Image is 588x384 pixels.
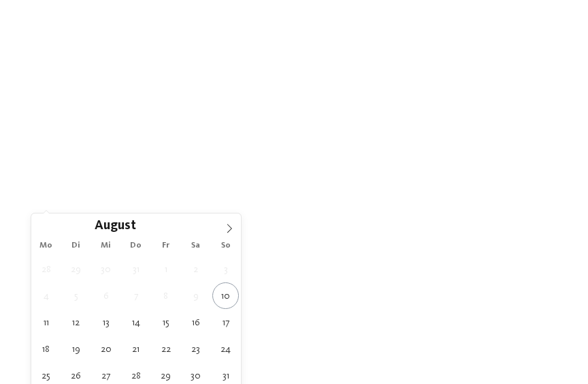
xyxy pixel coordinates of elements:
span: August 5, 2025 [63,282,89,309]
span: / [546,254,551,267]
span: August 22, 2025 [152,336,179,362]
span: August 20, 2025 [93,336,119,362]
span: Familienhotels Südtirol – von Familien für Familien [50,3,539,29]
input: Year [136,218,181,233]
span: Sa [181,241,211,250]
span: August 23, 2025 [182,336,209,362]
span: Do [121,241,151,250]
span: August 19, 2025 [63,336,89,362]
span: August 16, 2025 [182,309,209,336]
span: August 1, 2025 [152,256,179,282]
a: Qualitätsversprechen [83,74,180,85]
span: August 21, 2025 [122,336,149,362]
a: Familienhotels [GEOGRAPHIC_DATA] [103,59,273,70]
span: Juli 28, 2025 [33,256,59,282]
span: August 2, 2025 [182,256,209,282]
span: Region [203,212,243,222]
span: August 17, 2025 [212,309,239,336]
span: August 12, 2025 [63,309,89,336]
span: Mo [31,241,61,250]
span: Fr [151,241,181,250]
span: Anreise [48,212,88,222]
span: August 11, 2025 [33,309,59,336]
span: August 24, 2025 [212,336,239,362]
span: August 18, 2025 [33,336,59,362]
span: Juli 29, 2025 [63,256,89,282]
p: Die sind so bunt wie das Leben, verfolgen aber alle die gleichen . Findet jetzt das Familienhotel... [27,57,561,102]
span: 27 [551,254,561,267]
span: August 6, 2025 [93,282,119,309]
span: August 10, 2025 [212,282,239,309]
span: Bei euren Lieblingshotels [229,164,360,176]
span: Di [61,241,91,250]
span: Meine Wünsche [280,212,333,222]
span: August [95,220,136,233]
span: August 8, 2025 [152,282,179,309]
span: Abreise [126,212,165,222]
span: August 13, 2025 [93,309,119,336]
span: Die Expertinnen und Experten für naturnahe Ferien, die in Erinnerung bleiben [41,30,547,45]
span: Juli 30, 2025 [93,256,119,282]
span: Jetzt unverbindlich anfragen! [191,143,398,162]
span: August 3, 2025 [212,256,239,282]
span: Mi [91,241,121,250]
span: August 9, 2025 [182,282,209,309]
span: August 4, 2025 [33,282,59,309]
span: August 15, 2025 [152,309,179,336]
span: filtern [504,212,536,222]
span: So [211,241,241,250]
span: 27 [536,254,546,267]
span: Family Experiences [372,212,434,222]
span: Juli 31, 2025 [122,256,149,282]
span: August 14, 2025 [122,309,149,336]
span: August 7, 2025 [122,282,149,309]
